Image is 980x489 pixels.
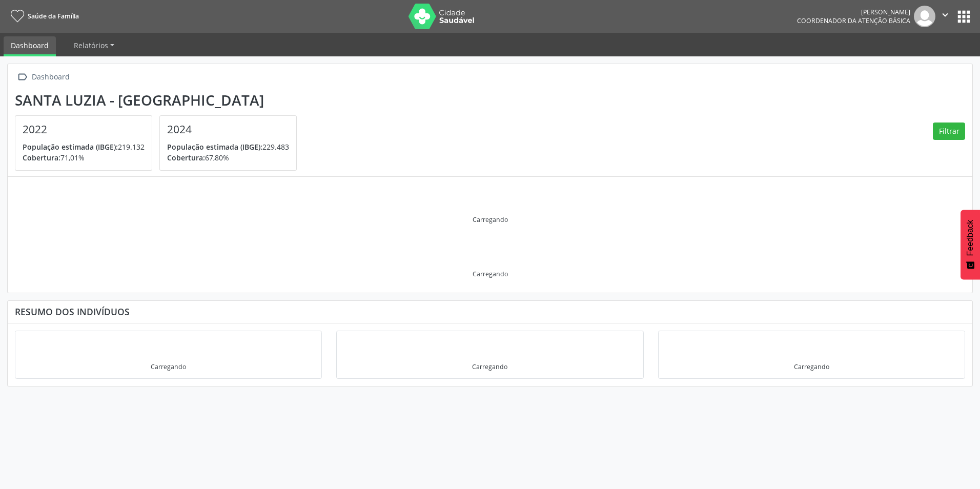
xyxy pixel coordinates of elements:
[23,153,60,162] span: Cobertura:
[28,12,79,21] span: Saúde da Família
[914,6,935,27] img: img
[472,362,507,371] div: Carregando
[15,92,304,109] div: Santa Luzia - [GEOGRAPHIC_DATA]
[74,40,108,50] span: Relatórios
[167,152,289,163] p: 67,80%
[15,70,71,85] a:  Dashboard
[473,215,508,224] div: Carregando
[961,210,980,279] button: Feedback - Mostrar pesquisa
[15,70,30,85] i: 
[935,6,955,27] button: 
[797,16,910,25] span: Coordenador da Atenção Básica
[797,8,910,16] div: [PERSON_NAME]
[167,123,289,136] h4: 2024
[473,270,508,278] div: Carregando
[67,36,121,54] a: Relatórios
[30,70,71,85] div: Dashboard
[15,306,965,317] div: Resumo dos indivíduos
[933,123,965,140] button: Filtrar
[23,141,145,152] p: 219.132
[167,142,262,152] span: População estimada (IBGE):
[23,142,118,152] span: População estimada (IBGE):
[955,8,973,26] button: apps
[940,9,951,21] i: 
[23,123,145,136] h4: 2022
[794,362,829,371] div: Carregando
[23,152,145,163] p: 71,01%
[167,153,205,162] span: Cobertura:
[966,220,975,256] span: Feedback
[4,36,56,56] a: Dashboard
[151,362,186,371] div: Carregando
[7,8,79,25] a: Saúde da Família
[167,141,289,152] p: 229.483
